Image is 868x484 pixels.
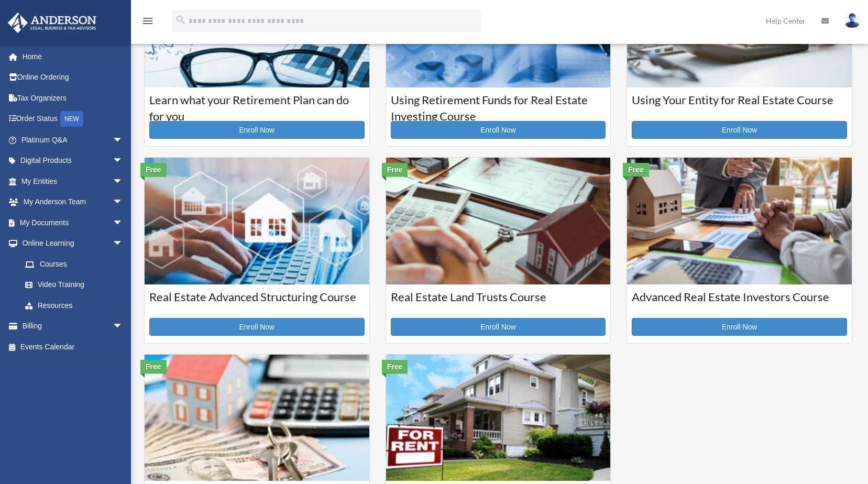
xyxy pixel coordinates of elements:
[7,67,139,88] a: Online Ordering
[113,212,134,234] span: arrow_drop_down
[113,316,134,337] span: arrow_drop_down
[632,289,847,315] h3: Advanced Real Estate Investors Course
[391,92,606,118] h3: Using Retirement Funds for Real Estate Investing Course
[175,14,186,26] i: search
[7,192,139,213] a: My Anderson Teamarrow_drop_down
[7,336,139,357] a: Events Calendar
[149,318,365,336] a: Enroll Now
[15,254,134,274] a: Courses
[391,121,606,139] a: Enroll Now
[113,192,134,213] span: arrow_drop_down
[141,15,154,27] i: menu
[15,295,139,316] a: Resources
[113,233,134,255] span: arrow_drop_down
[141,18,154,27] a: menu
[7,129,139,150] a: Platinum Q&Aarrow_drop_down
[7,171,139,192] a: My Entitiesarrow_drop_down
[149,289,365,315] h3: Real Estate Advanced Structuring Course
[382,163,408,177] div: Free
[623,163,649,177] div: Free
[60,111,83,127] div: NEW
[5,13,100,33] img: Anderson Advisors Platinum Portal
[7,316,139,337] a: Billingarrow_drop_down
[7,108,139,130] a: Order StatusNEW
[7,212,139,233] a: My Documentsarrow_drop_down
[391,318,606,336] a: Enroll Now
[7,87,139,108] a: Tax Organizers
[113,129,134,151] span: arrow_drop_down
[7,150,139,171] a: Digital Productsarrow_drop_down
[149,121,365,139] a: Enroll Now
[113,150,134,172] span: arrow_drop_down
[140,163,167,177] div: Free
[140,360,167,373] div: Free
[391,289,606,315] h3: Real Estate Land Trusts Course
[632,92,847,118] h3: Using Your Entity for Real Estate Course
[7,233,139,254] a: Online Learningarrow_drop_down
[7,46,139,67] a: Home
[15,274,139,295] a: Video Training
[382,360,408,373] div: Free
[632,121,847,139] a: Enroll Now
[632,318,847,336] a: Enroll Now
[113,171,134,192] span: arrow_drop_down
[844,13,860,28] img: User Pic
[149,92,365,118] h3: Learn what your Retirement Plan can do for you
